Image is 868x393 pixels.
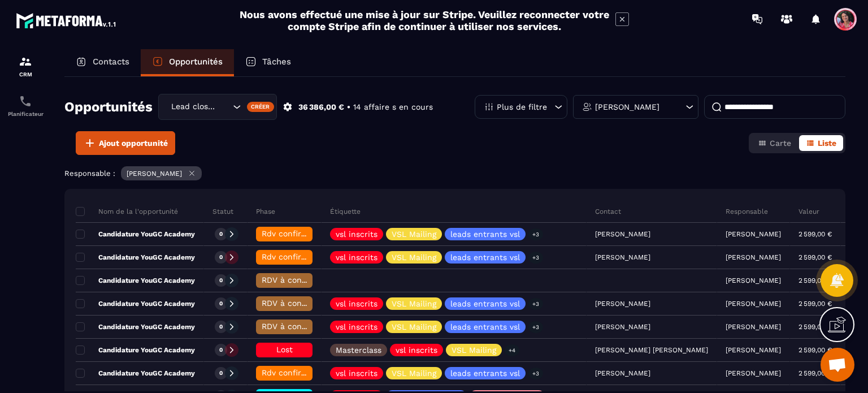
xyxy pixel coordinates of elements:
[64,169,115,178] p: Responsable :
[392,323,436,331] p: VSL Mailing
[262,229,325,238] span: Rdv confirmé ✅
[262,57,291,67] p: Tâches
[821,348,854,382] div: Ouvrir le chat
[396,346,437,354] p: vsl inscrits
[168,101,219,113] span: Lead closing
[770,139,791,148] span: Carte
[798,253,832,261] p: 2 599,00 €
[798,323,832,331] p: 2 599,00 €
[392,253,436,261] p: VSL Mailing
[528,228,543,240] p: +3
[353,102,433,113] p: 14 affaire s en cours
[347,102,350,113] p: •
[450,300,520,308] p: leads entrants vsl
[219,101,230,113] input: Search for option
[256,207,275,216] p: Phase
[798,346,832,354] p: 2 599,00 €
[76,322,195,331] p: Candidature YouGC Academy
[595,207,621,216] p: Contact
[3,46,48,86] a: formationformationCRM
[219,346,223,354] p: 0
[76,276,195,285] p: Candidature YouGC Academy
[336,253,377,261] p: vsl inscrits
[798,277,832,284] p: 2 599,00 €
[392,230,436,238] p: VSL Mailing
[799,135,843,151] button: Liste
[450,253,520,261] p: leads entrants vsl
[726,277,781,284] p: [PERSON_NAME]
[798,300,832,308] p: 2 599,00 €
[276,345,293,354] span: Lost
[76,230,195,239] p: Candidature YouGC Academy
[3,111,48,117] p: Planificateur
[528,368,543,379] p: +3
[450,230,520,238] p: leads entrants vsl
[169,57,223,67] p: Opportunités
[3,71,48,77] p: CRM
[64,49,141,76] a: Contacts
[528,252,543,264] p: +3
[330,207,361,216] p: Étiquette
[595,103,659,111] p: [PERSON_NAME]
[127,170,182,178] p: [PERSON_NAME]
[726,230,781,238] p: [PERSON_NAME]
[450,323,520,331] p: leads entrants vsl
[298,102,344,113] p: 36 386,00 €
[219,253,223,261] p: 0
[452,346,496,354] p: VSL Mailing
[262,252,325,261] span: Rdv confirmé ✅
[19,94,32,108] img: scheduler
[212,207,233,216] p: Statut
[751,135,798,151] button: Carte
[219,369,223,377] p: 0
[392,369,436,377] p: VSL Mailing
[234,49,302,76] a: Tâches
[798,207,819,216] p: Valeur
[497,103,547,111] p: Plus de filtre
[336,346,381,354] p: Masterclass
[76,253,195,262] p: Candidature YouGC Academy
[798,369,832,377] p: 2 599,00 €
[141,49,234,76] a: Opportunités
[336,369,377,377] p: vsl inscrits
[336,323,377,331] p: vsl inscrits
[818,139,836,148] span: Liste
[726,253,781,261] p: [PERSON_NAME]
[726,323,781,331] p: [PERSON_NAME]
[219,277,223,284] p: 0
[76,207,178,216] p: Nom de la l'opportunité
[505,344,519,356] p: +4
[93,57,129,67] p: Contacts
[336,230,377,238] p: vsl inscrits
[262,368,325,377] span: Rdv confirmé ✅
[247,102,275,112] div: Créer
[262,299,357,308] span: RDV à conf. A RAPPELER
[99,137,168,149] span: Ajout opportunité
[76,131,175,155] button: Ajout opportunité
[76,369,195,378] p: Candidature YouGC Academy
[798,230,832,238] p: 2 599,00 €
[3,86,48,126] a: schedulerschedulerPlanificateur
[392,300,436,308] p: VSL Mailing
[336,300,377,308] p: vsl inscrits
[239,8,610,32] h2: Nous avons effectué une mise à jour sur Stripe. Veuillez reconnecter votre compte Stripe afin de ...
[726,300,781,308] p: [PERSON_NAME]
[726,207,768,216] p: Responsable
[19,55,32,68] img: formation
[450,369,520,377] p: leads entrants vsl
[219,230,223,238] p: 0
[76,346,195,355] p: Candidature YouGC Academy
[64,96,153,118] h2: Opportunités
[262,322,357,331] span: RDV à conf. A RAPPELER
[16,10,118,31] img: logo
[528,321,543,333] p: +3
[726,369,781,377] p: [PERSON_NAME]
[76,299,195,308] p: Candidature YouGC Academy
[219,300,223,308] p: 0
[262,275,357,284] span: RDV à conf. A RAPPELER
[528,298,543,310] p: +3
[219,323,223,331] p: 0
[158,94,277,120] div: Search for option
[726,346,781,354] p: [PERSON_NAME]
